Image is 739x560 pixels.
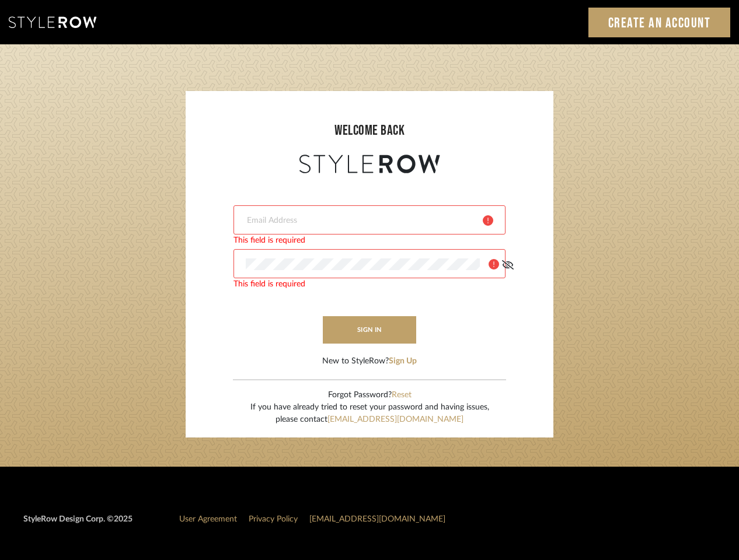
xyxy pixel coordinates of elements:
div: Forgot Password? [250,389,489,401]
a: [EMAIL_ADDRESS][DOMAIN_NAME] [309,515,445,523]
a: User Agreement [179,515,237,523]
button: sign in [323,316,416,344]
a: Privacy Policy [249,515,298,523]
div: This field is required [233,235,506,247]
button: Reset [392,389,412,401]
a: [EMAIL_ADDRESS][DOMAIN_NAME] [327,415,463,423]
div: This field is required [233,278,506,290]
div: welcome back [197,120,542,141]
div: New to StyleRow? [322,355,417,367]
div: If you have already tried to reset your password and having issues, please contact [250,401,489,426]
a: Create an Account [588,8,731,37]
div: StyleRow Design Corp. ©2025 [23,513,133,535]
input: Email Address [246,215,474,226]
button: Sign Up [389,355,417,367]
